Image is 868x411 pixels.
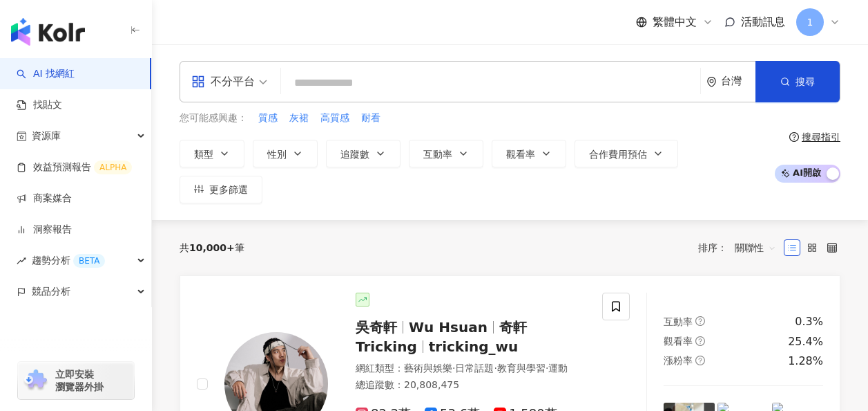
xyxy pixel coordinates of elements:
[664,316,693,327] span: 互動率
[494,363,496,374] span: ·
[807,15,813,30] span: 1
[320,111,349,125] span: 高質感
[492,140,566,167] button: 觀看率
[735,237,776,259] span: 關聯性
[409,319,488,336] span: Wu Hsuan
[664,355,693,366] span: 漲粉率
[289,111,309,126] button: 灰裙
[32,245,105,276] span: 趨勢分析
[356,362,586,376] div: 網紅類型 ：
[209,184,248,195] span: 更多篩選
[356,319,527,355] span: 奇軒Tricking
[755,61,840,102] button: 搜尋
[452,363,455,374] span: ·
[258,111,278,126] button: 質感
[340,149,369,160] span: 追蹤數
[17,223,72,237] a: 洞察報告
[506,149,535,160] span: 觀看率
[429,338,519,355] span: tricking_wu
[788,334,823,349] div: 25.4%
[741,15,785,28] span: 活動訊息
[589,149,647,160] span: 合作費用預估
[698,237,784,259] div: 排序：
[326,140,401,167] button: 追蹤數
[721,75,755,87] div: 台灣
[320,111,350,126] button: 高質感
[267,149,287,160] span: 性別
[189,242,235,253] span: 10,000+
[180,140,244,167] button: 類型
[253,140,318,167] button: 性別
[55,368,104,393] span: 立即安裝 瀏覽器外掛
[795,314,823,329] div: 0.3%
[546,363,548,374] span: ·
[180,242,244,253] div: 共 筆
[356,319,397,336] span: 吳奇軒
[22,369,49,392] img: chrome extension
[17,256,26,266] span: rise
[194,149,213,160] span: 類型
[191,71,255,93] div: 不分平台
[575,140,678,167] button: 合作費用預估
[706,77,717,87] span: environment
[664,336,693,347] span: 觀看率
[356,378,586,392] div: 總追蹤數 ： 20,808,475
[788,354,823,369] div: 1.28%
[802,131,840,143] div: 搜尋指引
[404,363,452,374] span: 藝術與娛樂
[423,149,452,160] span: 互動率
[548,363,568,374] span: 運動
[789,132,799,142] span: question-circle
[11,18,85,46] img: logo
[695,336,705,346] span: question-circle
[17,192,72,205] a: 商案媒合
[653,15,697,30] span: 繁體中文
[258,111,278,125] span: 質感
[73,254,105,268] div: BETA
[180,176,262,203] button: 更多篩選
[17,98,62,112] a: 找貼文
[360,111,381,126] button: 耐看
[361,111,380,125] span: 耐看
[180,111,247,125] span: 您可能感興趣：
[497,363,546,374] span: 教育與學習
[695,316,705,326] span: question-circle
[455,363,494,374] span: 日常話題
[32,276,70,307] span: 競品分析
[795,76,815,87] span: 搜尋
[32,120,61,152] span: 資源庫
[191,75,205,89] span: appstore
[17,161,132,174] a: 效益預測報告ALPHA
[695,356,705,365] span: question-circle
[409,140,483,167] button: 互動率
[289,111,309,125] span: 灰裙
[17,67,75,81] a: searchAI 找網紅
[18,362,134,399] a: chrome extension立即安裝 瀏覽器外掛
